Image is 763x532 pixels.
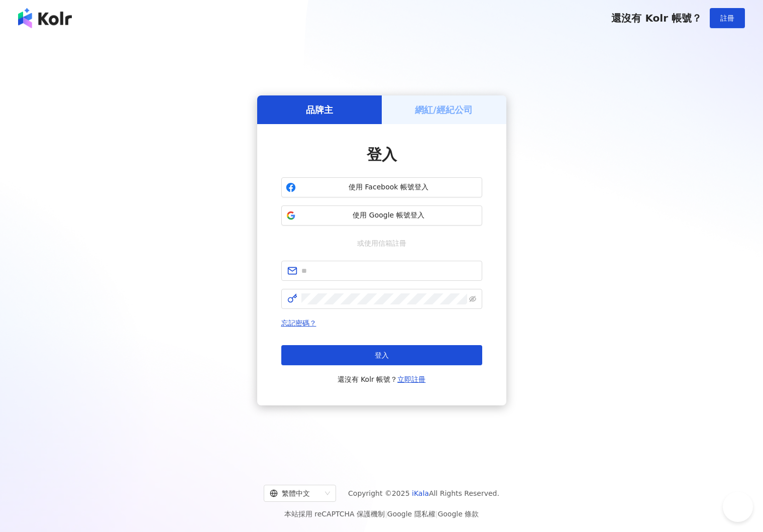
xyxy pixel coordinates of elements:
[281,345,482,365] button: 登入
[18,8,72,28] img: logo
[350,238,413,249] span: 或使用信箱註冊
[281,177,482,197] button: 使用 Facebook 帳號登入
[338,373,426,385] span: 還沒有 Kolr 帳號？
[367,146,397,163] span: 登入
[300,210,478,221] span: 使用 Google 帳號登入
[720,14,734,22] span: 註冊
[385,510,387,518] span: |
[270,485,321,501] div: 繁體中文
[300,182,478,192] span: 使用 Facebook 帳號登入
[415,103,473,116] h5: 網紅/經紀公司
[438,510,479,518] a: Google 條款
[348,487,499,499] span: Copyright © 2025 All Rights Reserved.
[375,351,389,359] span: 登入
[611,12,702,24] span: 還沒有 Kolr 帳號？
[281,319,316,327] a: 忘記密碼？
[397,375,425,383] a: 立即註冊
[710,8,745,28] button: 註冊
[387,510,435,518] a: Google 隱私權
[723,492,753,522] iframe: Help Scout Beacon - Open
[284,508,479,520] span: 本站採用 reCAPTCHA 保護機制
[412,489,429,497] a: iKala
[281,205,482,226] button: 使用 Google 帳號登入
[469,295,476,302] span: eye-invisible
[306,103,333,116] h5: 品牌主
[435,510,438,518] span: |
